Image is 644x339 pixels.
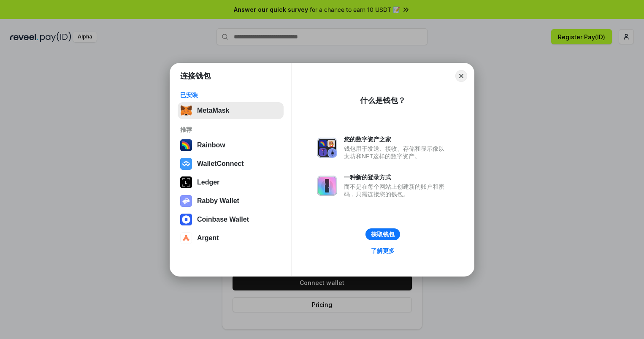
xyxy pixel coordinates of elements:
img: svg+xml,%3Csvg%20xmlns%3D%22http%3A%2F%2Fwww.w3.org%2F2000%2Fsvg%22%20width%3D%2228%22%20height%3... [180,176,192,188]
img: svg+xml,%3Csvg%20width%3D%22120%22%20height%3D%22120%22%20viewBox%3D%220%200%20120%20120%22%20fil... [180,139,192,151]
button: MetaMask [178,102,284,119]
img: svg+xml,%3Csvg%20xmlns%3D%22http%3A%2F%2Fwww.w3.org%2F2000%2Fsvg%22%20fill%3D%22none%22%20viewBox... [317,138,337,158]
button: Coinbase Wallet [178,211,284,228]
h1: 连接钱包 [180,71,211,81]
img: svg+xml,%3Csvg%20xmlns%3D%22http%3A%2F%2Fwww.w3.org%2F2000%2Fsvg%22%20fill%3D%22none%22%20viewBox... [180,195,192,207]
div: 钱包用于发送、接收、存储和显示像以太坊和NFT这样的数字资产。 [344,145,449,160]
div: Rainbow [197,141,225,149]
div: Coinbase Wallet [197,216,249,223]
button: 获取钱包 [365,228,400,240]
div: 而不是在每个网站上创建新的账户和密码，只需连接您的钱包。 [344,183,449,198]
img: svg+xml,%3Csvg%20width%3D%2228%22%20height%3D%2228%22%20viewBox%3D%220%200%2028%2028%22%20fill%3D... [180,232,192,244]
div: Argent [197,234,219,242]
button: Rabby Wallet [178,193,284,209]
div: 获取钱包 [371,231,395,238]
img: svg+xml,%3Csvg%20fill%3D%22none%22%20height%3D%2233%22%20viewBox%3D%220%200%2035%2033%22%20width%... [180,105,192,117]
div: Rabby Wallet [197,197,239,205]
button: WalletConnect [178,155,284,172]
div: 了解更多 [371,247,395,255]
img: svg+xml,%3Csvg%20width%3D%2228%22%20height%3D%2228%22%20viewBox%3D%220%200%2028%2028%22%20fill%3D... [180,158,192,170]
img: svg+xml,%3Csvg%20width%3D%2228%22%20height%3D%2228%22%20viewBox%3D%220%200%2028%2028%22%20fill%3D... [180,214,192,225]
div: 已安装 [180,91,281,99]
div: 您的数字资产之家 [344,136,449,143]
img: svg+xml,%3Csvg%20xmlns%3D%22http%3A%2F%2Fwww.w3.org%2F2000%2Fsvg%22%20fill%3D%22none%22%20viewBox... [317,176,337,196]
div: 推荐 [180,126,281,133]
div: 一种新的登录方式 [344,174,449,181]
a: 了解更多 [366,245,400,256]
button: Rainbow [178,137,284,154]
div: MetaMask [197,107,229,114]
button: Ledger [178,174,284,191]
button: Close [455,70,467,82]
div: 什么是钱包？ [360,95,406,106]
div: WalletConnect [197,160,244,168]
button: Argent [178,230,284,247]
div: Ledger [197,179,219,186]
